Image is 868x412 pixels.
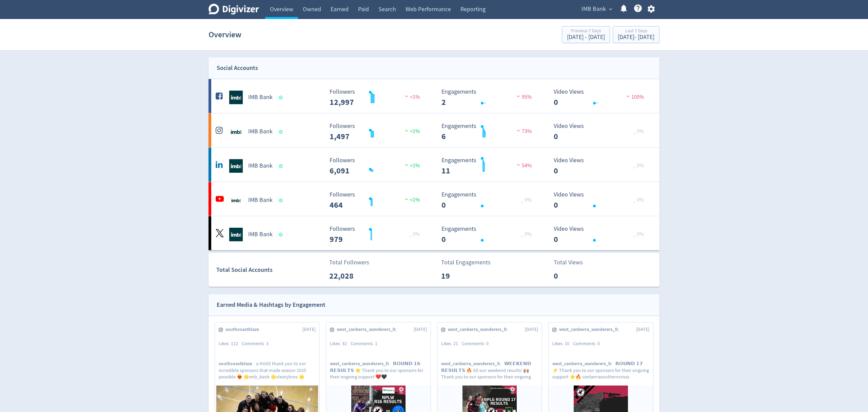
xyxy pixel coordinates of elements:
[248,162,273,170] h5: IMB Bank
[515,128,522,133] img: negative-performance.svg
[618,29,654,34] div: Last 7 Days
[441,340,462,347] div: Likes
[453,340,458,347] span: 21
[552,360,615,367] span: west_canberra_wanderers_fc
[438,157,540,175] svg: Engagements 11
[559,326,622,333] span: west_canberra_wanderers_fc
[248,93,273,101] h5: IMB Bank
[633,162,644,169] span: _ 0%
[462,340,492,347] div: Comments
[279,130,285,134] span: Data last synced: 11 Aug 2025, 4:02pm (AEST)
[608,6,614,12] span: expand_more
[441,360,538,379] p: 𝗪𝗘𝗘𝗞𝗘𝗡𝗗 𝗥𝗘𝗦𝗨𝗟𝗧𝗦 🔥 All our weekend results! 🙌🏽 Thank you to our sponsors for their ongoing support...
[229,125,243,138] img: IMB Bank undefined
[573,340,604,347] div: Comments
[515,94,522,99] img: negative-performance.svg
[562,26,610,43] button: Previous 7 Days[DATE] - [DATE]
[216,265,324,275] div: Total Social Accounts
[248,230,273,239] h5: IMB Bank
[326,89,428,107] svg: Followers 12,997
[229,193,243,207] img: IMB Bank undefined
[329,270,368,282] p: 22,028
[438,226,540,244] svg: Engagements 0
[209,182,659,216] a: IMB Bank undefinedIMB Bank Followers 464 Followers 464 <1% Engagements 0 Engagements 0 _ 0% Video...
[229,91,243,104] img: IMB Bank undefined
[351,340,381,347] div: Comments
[438,191,540,209] svg: Engagements 0
[229,159,243,173] img: IMB Bank undefined
[217,63,258,73] div: Social Accounts
[550,226,652,244] svg: Video Views 0
[209,113,659,147] a: IMB Bank undefinedIMB Bank Followers 1,497 Followers 1,497 <1% Engagements 6 Engagements 6 73% Vi...
[515,94,532,100] span: 95%
[441,360,504,367] span: west_canberra_wanderers_fc
[521,196,532,203] span: _ 0%
[279,233,285,237] span: Data last synced: 11 Aug 2025, 10:02am (AEST)
[248,196,273,204] h5: IMB Bank
[448,326,511,333] span: west_canberra_wanderers_fc
[554,258,593,267] p: Total Views
[581,4,606,15] span: IMB Bank
[550,89,652,107] svg: Video Views 0
[330,360,393,367] span: west_canberra_wanderers_fc
[579,4,614,15] button: IMB Bank
[486,340,489,347] span: 0
[403,162,420,169] span: <1%
[279,164,285,168] span: Data last synced: 11 Aug 2025, 3:02am (AEST)
[567,29,605,34] div: Previous 7 Days
[438,123,540,141] svg: Engagements 6
[279,199,285,202] span: Data last synced: 11 Aug 2025, 12:02am (AEST)
[636,326,649,333] span: [DATE]
[403,128,410,133] img: positive-performance.svg
[441,270,480,282] p: 19
[515,162,522,167] img: negative-performance.svg
[409,231,420,238] span: _ 0%
[342,340,347,347] span: 32
[403,196,410,202] img: positive-performance.svg
[209,216,659,250] a: IMB Bank undefinedIMB Bank Followers 979 Followers 979 _ 0% Engagements 0 Engagements 0 _ 0% Vide...
[633,231,644,238] span: _ 0%
[550,123,652,141] svg: Video Views 0
[521,231,532,238] span: _ 0%
[219,360,256,367] span: southcoastblaze
[403,94,420,100] span: <1%
[231,340,238,347] span: 112
[618,34,654,40] div: [DATE] - [DATE]
[330,340,351,347] div: Likes
[550,157,652,175] svg: Video Views 0
[242,340,272,347] div: Comments
[525,326,538,333] span: [DATE]
[414,326,427,333] span: [DATE]
[329,258,369,267] p: Total Followers
[633,128,644,135] span: _ 0%
[625,94,631,99] img: negative-performance.svg
[279,96,285,99] span: Data last synced: 11 Aug 2025, 6:01am (AEST)
[515,162,532,169] span: 54%
[567,34,605,40] div: [DATE] - [DATE]
[209,24,241,45] h1: Overview
[613,26,659,43] button: Last 7 Days[DATE]- [DATE]
[326,157,428,175] svg: Followers 6,091
[403,128,420,135] span: <1%
[552,340,573,347] div: Likes
[633,196,644,203] span: _ 0%
[403,196,420,203] span: <1%
[248,128,273,136] h5: IMB Bank
[229,228,243,241] img: IMB Bank undefined
[225,326,263,333] span: southcoastblaze
[326,191,428,209] svg: Followers 464
[515,128,532,135] span: 73%
[219,360,316,379] p: a HUGE thank you to our incredible sponsors that made season 2025 possible ❤️‍🔥 🌟imb_bank 🌟cleary...
[219,340,242,347] div: Likes
[438,89,540,107] svg: Engagements 2
[209,148,659,182] a: IMB Bank undefinedIMB Bank Followers 6,091 Followers 6,091 <1% Engagements 11 Engagements 11 54% ...
[625,94,644,100] span: 100%
[326,226,428,244] svg: Followers 979
[441,258,491,267] p: Total Engagements
[554,270,593,282] p: 0
[217,300,325,310] div: Earned Media & Hashtags by Engagement
[375,340,377,347] span: 1
[209,79,659,113] a: IMB Bank undefinedIMB Bank Followers 12,997 Followers 12,997 <1% Engagements 2 Engagements 2 95% ...
[302,326,316,333] span: [DATE]
[330,360,427,379] p: 𝗥𝗢𝗨𝗡𝗗 𝟭𝟲 𝗥𝗘𝗦𝗨𝗟𝗧𝗦 ⭐️ Thank you to our sponsors for their ongoing support ❤️🖤 canberrasoutherncross...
